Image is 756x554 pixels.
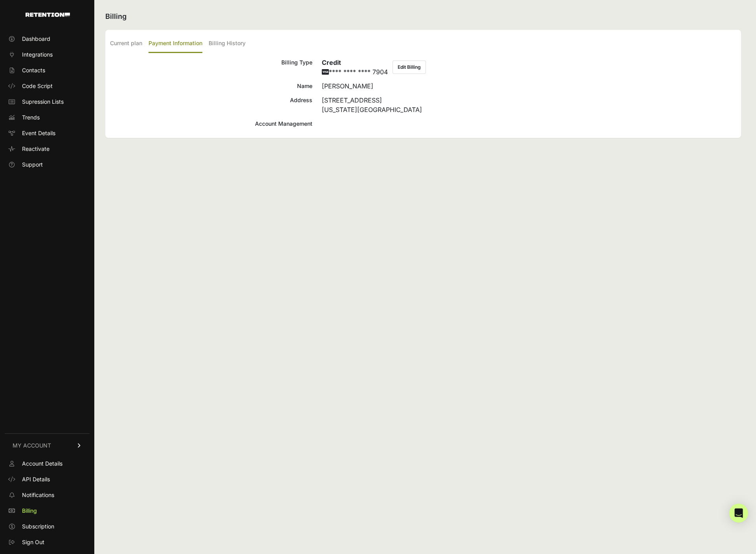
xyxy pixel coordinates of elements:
span: Integrations [22,51,53,59]
a: Supression Lists [5,95,90,108]
span: Account Details [22,460,62,468]
span: Sign Out [22,538,44,546]
a: Integrations [5,48,90,61]
span: Code Script [22,82,53,90]
a: Reactivate [5,143,90,155]
span: API Details [22,475,50,483]
label: Current plan [110,35,142,53]
a: Sign Out [5,536,90,548]
label: Payment Information [149,35,202,53]
div: Open Intercom Messenger [729,504,748,523]
a: API Details [5,473,90,486]
div: [STREET_ADDRESS] [US_STATE][GEOGRAPHIC_DATA] [322,95,736,114]
button: Edit Billing [393,61,426,74]
a: Billing [5,504,90,517]
span: Event Details [22,129,55,137]
span: Supression Lists [22,98,64,106]
span: Contacts [22,66,45,74]
span: Reactivate [22,145,50,153]
span: Billing [22,507,37,515]
label: Billing History [209,35,246,53]
span: Support [22,161,43,169]
span: Subscription [22,523,54,530]
span: Notifications [22,491,54,499]
a: Code Script [5,80,90,92]
span: Dashboard [22,35,50,43]
img: Retention.com [26,13,70,17]
a: Subscription [5,520,90,533]
a: MY ACCOUNT [5,433,90,457]
span: Trends [22,114,40,121]
div: [PERSON_NAME] [322,81,736,91]
a: Notifications [5,489,90,501]
div: Name [110,81,312,91]
a: Dashboard [5,33,90,45]
a: Support [5,158,90,171]
a: Event Details [5,127,90,139]
h2: Billing [105,11,741,22]
a: Account Details [5,457,90,470]
div: Address [110,95,312,114]
a: Trends [5,111,90,124]
h6: Credit [322,58,388,67]
div: Account Management [110,119,312,128]
a: Contacts [5,64,90,77]
div: Billing Type [110,58,312,77]
span: MY ACCOUNT [13,442,51,449]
